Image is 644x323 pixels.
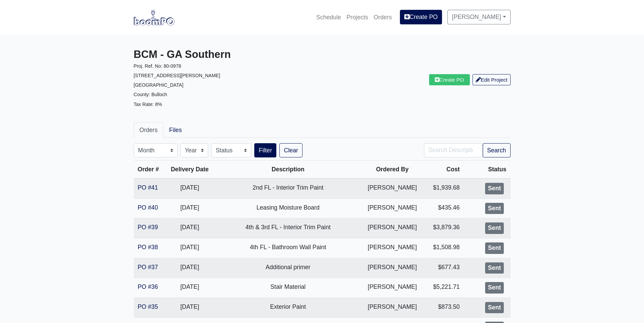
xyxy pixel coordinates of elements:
[134,73,220,78] small: [STREET_ADDRESS][PERSON_NAME]
[400,10,442,24] a: Create PO
[473,74,511,85] a: Edit Project
[134,48,317,61] h3: BCM - GA Southern
[423,218,464,238] td: $3,879.36
[138,244,158,251] a: PO #38
[423,278,464,298] td: $5,221.71
[165,160,214,179] th: Delivery Date
[362,160,423,179] th: Ordered By
[423,198,464,218] td: $435.46
[215,238,362,258] td: 4th FL - Bathroom Wall Paint
[485,262,503,274] div: Sent
[165,218,214,238] td: [DATE]
[165,178,214,198] td: [DATE]
[279,143,302,157] a: Clear
[165,298,214,318] td: [DATE]
[215,178,362,198] td: 2nd FL - Interior Trim Paint
[362,198,423,218] td: [PERSON_NAME]
[424,143,483,157] input: Search
[134,102,162,107] small: Tax Rate: 8%
[134,122,164,138] a: Orders
[134,160,165,179] th: Order #
[165,238,214,258] td: [DATE]
[134,92,167,97] small: County: Bulloch
[464,160,510,179] th: Status
[423,178,464,198] td: $1,939.68
[165,278,214,298] td: [DATE]
[423,238,464,258] td: $1,508.98
[344,10,371,25] a: Projects
[138,303,158,310] a: PO #35
[362,258,423,278] td: [PERSON_NAME]
[138,264,158,271] a: PO #37
[485,302,503,314] div: Sent
[483,143,511,157] button: Search
[138,283,158,290] a: PO #36
[423,160,464,179] th: Cost
[485,282,503,294] div: Sent
[165,198,214,218] td: [DATE]
[362,238,423,258] td: [PERSON_NAME]
[134,82,184,88] small: [GEOGRAPHIC_DATA]
[447,10,510,24] a: [PERSON_NAME]
[313,10,344,25] a: Schedule
[215,258,362,278] td: Additional primer
[485,183,503,194] div: Sent
[134,63,181,69] small: Proj. Ref. No: 80-0978
[138,184,158,191] a: PO #41
[138,224,158,231] a: PO #39
[423,298,464,318] td: $873.50
[485,242,503,254] div: Sent
[362,298,423,318] td: [PERSON_NAME]
[362,178,423,198] td: [PERSON_NAME]
[362,218,423,238] td: [PERSON_NAME]
[485,222,503,234] div: Sent
[215,278,362,298] td: Stair Material
[163,122,187,138] a: Files
[254,143,276,157] button: Filter
[165,258,214,278] td: [DATE]
[429,74,470,85] a: Create PO
[134,9,174,25] img: boomPO
[215,160,362,179] th: Description
[215,218,362,238] td: 4th & 3rd FL - Interior Trim Paint
[371,10,394,25] a: Orders
[215,298,362,318] td: Exterior Paint
[485,203,503,214] div: Sent
[423,258,464,278] td: $677.43
[215,198,362,218] td: Leasing Moisture Board
[138,204,158,211] a: PO #40
[362,278,423,298] td: [PERSON_NAME]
